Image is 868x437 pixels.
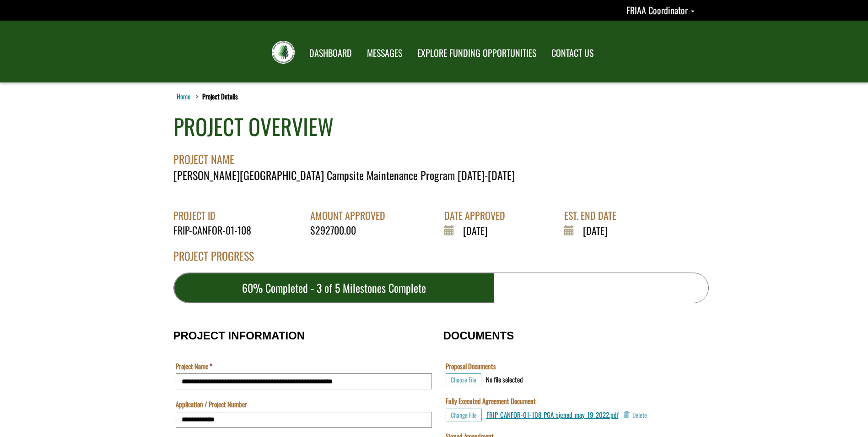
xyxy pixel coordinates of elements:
[360,42,409,65] a: MESSAGES
[444,208,512,223] div: DATE APPROVED
[444,223,512,238] div: [DATE]
[410,42,543,65] a: EXPLORE FUNDING OPPORTUNITIES
[446,361,496,371] label: Proposal Documents
[173,223,258,237] div: FRIP-CANFOR-01-108
[310,223,392,237] div: $292700.00
[302,42,359,65] a: DASHBOARD
[174,273,495,303] div: 60% Completed - 3 of 5 Milestones Complete
[194,92,238,101] li: Project Details
[446,396,536,406] label: Fully Executed Agreement Document
[310,208,392,223] div: AMOUNT APPROVED
[623,409,647,421] button: Delete
[173,330,434,342] h3: PROJECT INFORMATION
[446,373,481,386] button: Choose File for Proposal Documents
[176,373,432,389] input: Project Name
[176,361,212,371] label: Project Name
[175,90,192,102] a: Home
[173,142,709,167] div: PROJECT NAME
[272,41,295,64] img: FRIAA Submissions Portal
[301,39,600,65] nav: Main Navigation
[173,208,258,223] div: PROJECT ID
[446,409,482,421] button: Choose File for Fully Executed Agreement Document
[486,375,523,384] div: No file selected
[626,3,695,17] a: FRIAA Coordinator
[443,330,695,342] h3: DOCUMENTS
[173,248,709,273] div: PROJECT PROGRESS
[173,167,709,183] div: [PERSON_NAME][GEOGRAPHIC_DATA] Campsite Maintenance Program [DATE]-[DATE]
[176,399,247,409] label: Application / Project Number
[545,42,600,65] a: CONTACT US
[173,111,334,142] div: PROJECT OVERVIEW
[486,410,619,420] a: FRIP_CANFOR-01-108_PGA_signed_may_19_2022.pdf
[564,208,623,223] div: EST. END DATE
[626,3,688,17] span: FRIAA Coordinator
[564,223,623,238] div: [DATE]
